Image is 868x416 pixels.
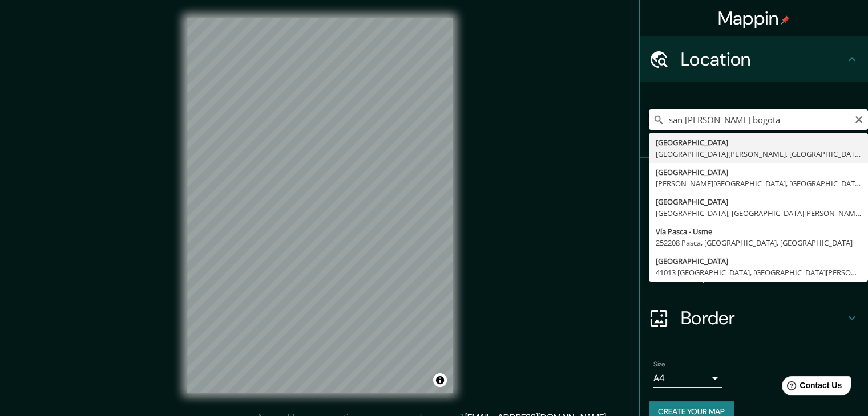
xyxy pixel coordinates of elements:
[640,204,868,250] div: Style
[854,113,863,124] button: Clear
[681,307,845,329] h4: Border
[766,372,855,403] iframe: Help widget launcher
[656,166,861,178] div: [GEOGRAPHIC_DATA]
[656,226,861,237] div: Vía Pasca - Usme
[656,267,861,278] div: 41013 [GEOGRAPHIC_DATA], [GEOGRAPHIC_DATA][PERSON_NAME], [GEOGRAPHIC_DATA]
[656,196,861,207] div: [GEOGRAPHIC_DATA]
[433,373,447,387] button: Toggle attribution
[640,158,868,204] div: Pins
[656,255,861,267] div: [GEOGRAPHIC_DATA]
[656,178,861,189] div: [PERSON_NAME][GEOGRAPHIC_DATA], [GEOGRAPHIC_DATA][PERSON_NAME] 8150000, [GEOGRAPHIC_DATA]
[718,7,790,30] h4: Mappin
[781,15,790,25] img: pin-icon.png
[187,18,453,393] canvas: Map
[681,48,845,71] h4: Location
[656,207,861,219] div: [GEOGRAPHIC_DATA], [GEOGRAPHIC_DATA][PERSON_NAME] 7970000, [GEOGRAPHIC_DATA]
[681,261,845,284] h4: Layout
[640,295,868,341] div: Border
[640,250,868,295] div: Layout
[656,148,861,160] div: [GEOGRAPHIC_DATA][PERSON_NAME], [GEOGRAPHIC_DATA][PERSON_NAME] 8050000, [GEOGRAPHIC_DATA]
[656,237,861,248] div: 252208 Pasca, [GEOGRAPHIC_DATA], [GEOGRAPHIC_DATA]
[653,369,722,388] div: A4
[656,137,861,148] div: [GEOGRAPHIC_DATA]
[640,36,868,82] div: Location
[649,109,868,130] input: Pick your city or area
[653,360,665,369] label: Size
